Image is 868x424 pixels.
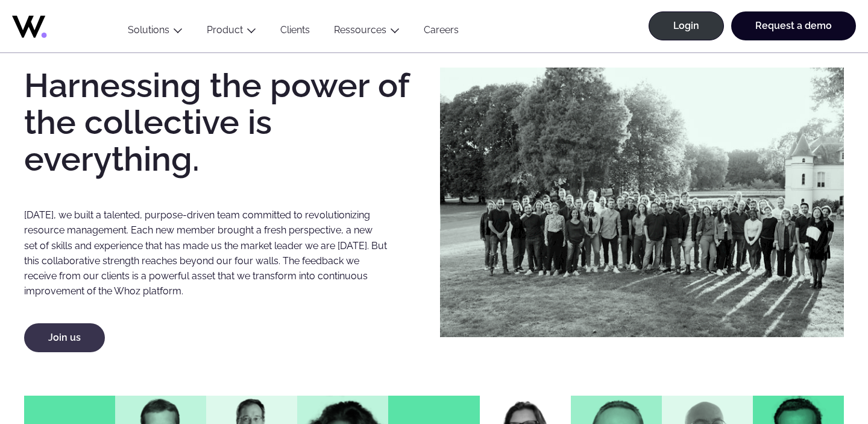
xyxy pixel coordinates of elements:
button: Ressources [322,24,412,40]
button: Product [195,24,268,40]
a: Careers [412,24,471,40]
a: Request a demo [731,11,856,40]
a: Product [207,24,243,36]
p: [DATE], we built a talented, purpose-driven team committed to revolutionizing resource management... [24,207,388,299]
a: Login [649,11,724,40]
iframe: Chatbot [788,344,851,407]
a: Clients [268,24,322,40]
a: Ressources [334,24,386,36]
img: whozzies [440,68,844,337]
strong: Harnessing the power of the collective is everything. [24,66,409,178]
button: Solutions [116,24,195,40]
a: Join us [24,323,105,352]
